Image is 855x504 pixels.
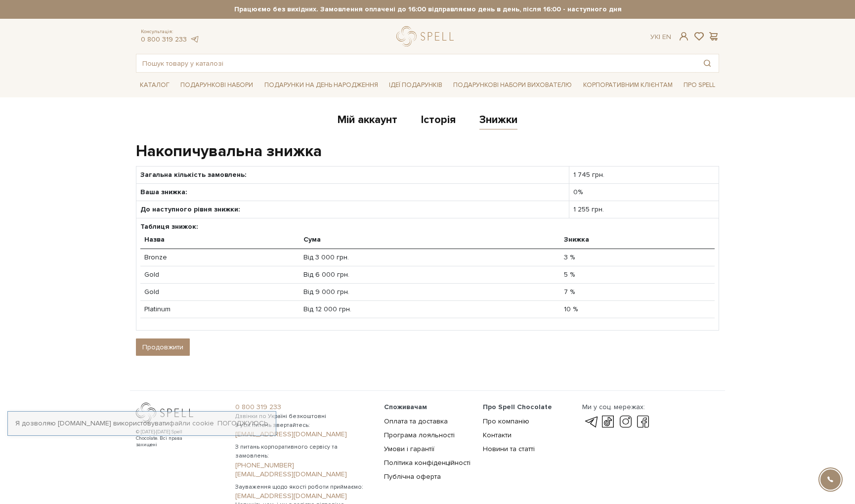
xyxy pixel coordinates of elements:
[235,403,372,412] a: 0 800 319 233
[299,266,560,283] td: Від 6 000 грн.
[235,443,372,461] span: З питань корпоративного сервісу та замовлень:
[385,78,446,93] a: Ідеї подарунків
[396,26,458,46] a: logo
[136,141,719,162] h1: Накопичувальна знижка
[235,483,372,492] span: Зауваження щодо якості роботи приймаємо:
[140,222,198,231] strong: Таблиця знижок:
[384,445,434,453] a: Умови і гарантії
[483,417,529,425] a: Про компанію
[635,416,651,428] a: facebook
[384,403,427,411] span: Споживачам
[169,419,214,427] a: файли cookie
[235,430,372,439] a: [EMAIL_ADDRESS][DOMAIN_NAME]
[560,284,715,301] td: 7 %
[235,421,372,430] span: З усіх питань звертайтесь:
[136,429,203,448] div: © [DATE]-[DATE] Spell Chocolate. Всі права захищені
[479,113,517,129] a: Знижки
[662,33,671,41] a: En
[235,412,372,421] span: Дзвінки по Україні безкоштовні
[8,419,276,428] div: Я дозволяю [DOMAIN_NAME] використовувати
[144,235,165,244] strong: Назва
[140,205,240,213] strong: До наступного рівня знижки:
[579,77,677,93] a: Корпоративним клієнтам
[217,419,268,428] a: Погоджуюсь
[141,29,199,35] span: Консультація:
[582,403,651,412] div: Ми у соц. мережах:
[299,249,560,266] td: Від 3 000 грн.
[680,78,719,93] a: Про Spell
[384,431,455,439] a: Програма лояльності
[569,201,719,218] td: 1 255 грн.
[189,35,199,43] a: telegram
[303,235,321,244] strong: Сума
[299,301,560,318] td: Від 12 000 грн.
[136,338,190,356] a: Продовжити
[235,461,372,470] a: [PHONE_NUMBER]
[599,416,616,428] a: tik-tok
[483,403,552,411] span: Про Spell Chocolate
[140,170,246,179] strong: Загальна кількість замовлень:
[696,54,719,72] button: Пошук товару у каталозі
[141,35,187,43] a: 0 800 319 233
[235,492,372,501] a: [EMAIL_ADDRESS][DOMAIN_NAME]
[582,416,599,428] a: telegram
[617,416,634,428] a: instagram
[384,417,448,425] a: Оплата та доставка
[483,431,512,439] a: Контакти
[560,249,715,266] td: 3 %
[299,284,560,301] td: Від 9 000 грн.
[136,5,720,14] strong: Працюємо без вихідних. Замовлення оплачені до 16:00 відправляємо день в день, після 16:00 - насту...
[235,470,372,479] a: [EMAIL_ADDRESS][DOMAIN_NAME]
[560,266,715,283] td: 5 %
[659,33,660,41] span: |
[140,284,299,301] td: Gold
[140,188,187,196] strong: Ваша знижка:
[140,301,299,318] td: Platinum
[260,78,382,93] a: Подарунки на День народження
[338,113,397,129] a: Мій аккаунт
[136,78,173,93] a: Каталог
[176,78,257,93] a: Подарункові набори
[569,166,719,183] td: 1 745 грн.
[564,235,589,244] strong: Знижка
[384,459,470,467] a: Політика конфіденційності
[483,445,535,453] a: Новини та статті
[560,301,715,318] td: 10 %
[569,183,719,201] td: 0%
[650,33,671,42] div: Ук
[136,54,696,72] input: Пошук товару у каталозі
[449,77,576,93] a: Подарункові набори вихователю
[421,113,456,129] a: Історія
[384,472,441,481] a: Публічна оферта
[140,266,299,283] td: Gold
[140,249,299,266] td: Bronze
